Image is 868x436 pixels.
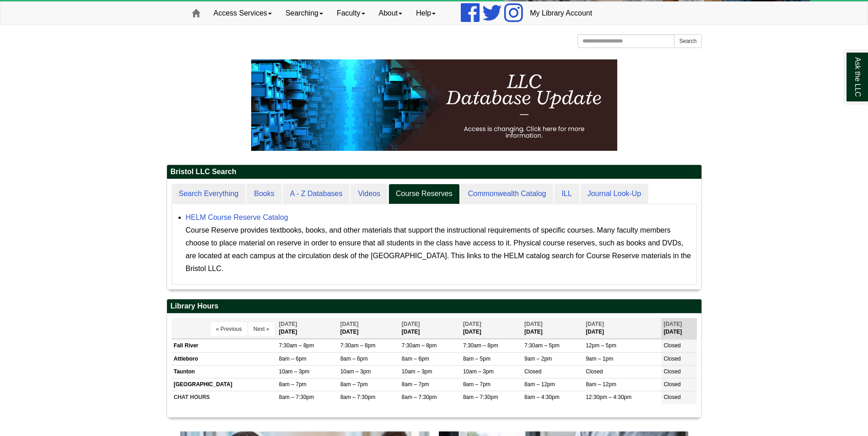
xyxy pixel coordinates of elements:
a: Videos [350,184,388,204]
button: Search [674,34,701,48]
a: My Library Account [523,2,599,25]
span: 8am – 6pm [340,356,368,362]
span: [DATE] [340,321,359,327]
th: [DATE] [461,318,522,339]
span: 7:30am – 8pm [463,342,498,349]
span: 8am – 7:30pm [279,394,314,400]
span: 10am – 3pm [279,368,310,375]
span: [DATE] [663,321,682,327]
span: Closed [663,342,680,349]
a: ILL [554,184,579,204]
span: [DATE] [586,321,604,327]
span: [DATE] [463,321,481,327]
button: « Previous [211,322,247,336]
span: Closed [663,394,680,400]
span: 8am – 7:30pm [463,394,498,400]
span: 12pm – 5pm [586,342,616,349]
span: 8am – 6pm [279,356,307,362]
th: [DATE] [583,318,661,339]
a: Access Services [207,2,279,25]
td: Fall River [172,340,277,352]
td: [GEOGRAPHIC_DATA] [172,378,277,391]
th: [DATE] [338,318,399,339]
span: Closed [586,368,603,375]
span: 8am – 7pm [279,381,307,388]
span: 8am – 7pm [402,381,429,388]
span: Closed [663,381,680,388]
a: Search Everything [172,184,246,204]
span: 8am – 7pm [463,381,491,388]
td: Attleboro [172,352,277,365]
a: Searching [279,2,330,25]
span: 10am – 3pm [463,368,494,375]
span: 8am – 7:30pm [340,394,376,400]
a: Help [409,2,442,25]
td: Taunton [172,365,277,378]
span: [DATE] [279,321,297,327]
h2: Bristol LLC Search [167,165,701,179]
button: Next » [248,322,275,336]
span: 8am – 5pm [463,356,491,362]
th: [DATE] [399,318,461,339]
th: [DATE] [522,318,583,339]
a: Journal Look-Up [580,184,648,204]
span: 8am – 12pm [524,381,555,388]
span: 12:30pm – 4:30pm [586,394,631,400]
span: [DATE] [524,321,543,327]
span: 9am – 1pm [586,356,613,362]
a: HELM Course Reserve Catalog [186,213,288,221]
a: Commonwealth Catalog [461,184,554,204]
span: 8am – 4:30pm [524,394,560,400]
span: 10am – 3pm [340,368,371,375]
span: 8am – 12pm [586,381,616,388]
h2: Library Hours [167,299,701,314]
span: 8am – 6pm [402,356,429,362]
span: Closed [663,368,680,375]
span: 7:30am – 8pm [279,342,314,349]
td: CHAT HOURS [172,391,277,404]
span: 10am – 3pm [402,368,432,375]
span: 7:30am – 8pm [402,342,437,349]
span: Closed [524,368,541,375]
span: 7:30am – 8pm [340,342,376,349]
a: About [372,2,410,25]
span: 9am – 2pm [524,356,552,362]
a: Books [247,184,281,204]
span: 8am – 7pm [340,381,368,388]
span: Closed [663,356,680,362]
img: HTML tutorial [251,59,617,151]
a: A - Z Databases [283,184,350,204]
th: [DATE] [277,318,338,339]
span: 7:30am – 5pm [524,342,560,349]
a: Course Reserves [388,184,460,204]
a: Faculty [330,2,372,25]
span: [DATE] [402,321,420,327]
span: 8am – 7:30pm [402,394,437,400]
th: [DATE] [661,318,696,339]
div: Course Reserve provides textbooks, books, and other materials that support the instructional requ... [186,224,692,275]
